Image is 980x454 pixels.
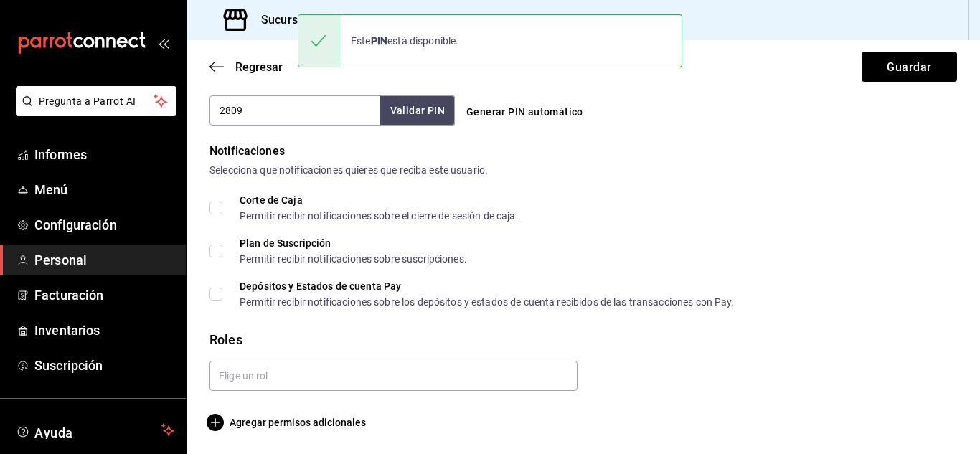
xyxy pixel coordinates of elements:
font: Menú [34,182,68,197]
button: Pregunta a Parrot AI [16,86,176,116]
font: Este [351,35,371,47]
font: Selecciona que notificaciones quieres que reciba este usuario. [209,164,488,176]
font: Pregunta a Parrot AI [39,95,136,107]
font: PIN [371,35,387,47]
font: Validar PIN [390,105,445,116]
button: Validar PIN [380,95,455,126]
font: Permitir recibir notificaciones sobre el cierre de sesión de caja. [240,210,519,222]
input: 3 a 6 dígitos [209,95,380,126]
font: Corte de Caja [240,194,303,206]
font: Depósitos y Estados de cuenta Pay [240,280,401,292]
font: Regresar [235,60,283,74]
font: Inventarios [34,323,100,338]
a: Pregunta a Parrot AI [10,104,176,119]
font: Ayuda [34,425,73,440]
font: Generar PIN automático [466,106,583,118]
font: Guardar [887,60,931,73]
font: Permitir recibir notificaciones sobre los depósitos y estados de cuenta recibidos de las transacc... [240,296,735,308]
font: Configuración [34,217,117,232]
font: Personal [34,252,87,268]
button: Guardar [862,52,957,82]
font: está disponible. [387,35,458,47]
button: Generar PIN automático [461,98,589,126]
font: Plan de Suscripción [240,237,331,249]
font: Suscripción [34,358,103,373]
font: Informes [34,147,87,162]
font: Notificaciones [209,144,285,158]
font: Roles [209,332,242,347]
font: Facturación [34,288,103,303]
button: Regresar [209,60,283,74]
font: Agregar permisos adicionales [230,417,366,428]
button: abrir_cajón_menú [158,37,169,49]
font: Sucursal: Alas Urbanas ([GEOGRAPHIC_DATA]) [261,13,507,27]
input: Elige un rol [209,361,578,391]
button: Agregar permisos adicionales [209,414,366,431]
font: Permitir recibir notificaciones sobre suscripciones. [240,253,467,265]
